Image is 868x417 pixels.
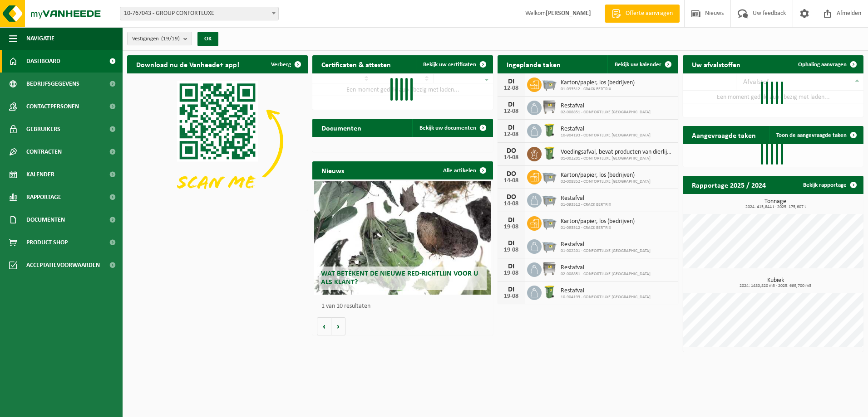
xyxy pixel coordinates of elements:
span: 01-093512 - CRACK BERTRIX [561,225,635,231]
div: DI [502,263,520,270]
img: WB-2500-GAL-GY-01 [542,192,557,207]
span: Offerte aanvragen [623,9,675,18]
div: 12-08 [502,85,520,92]
a: Bekijk uw documenten [412,119,492,137]
a: Alle artikelen [436,161,492,179]
div: 19-08 [502,224,520,230]
span: 01-002201 - CONFORTLUXE [GEOGRAPHIC_DATA] [561,248,651,254]
span: 01-093512 - CRACK BERTRIX [561,87,635,92]
h2: Nieuws [312,161,353,179]
span: Voedingsafval, bevat producten van dierlijke oorsprong, onverpakt, categorie 3 [561,149,674,156]
span: Bedrijfsgegevens [26,73,79,95]
a: Ophaling aanvragen [791,55,863,73]
img: WB-1100-GAL-GY-02 [542,261,557,276]
img: Download de VHEPlus App [127,73,308,209]
span: Ophaling aanvragen [798,62,847,68]
img: WB-0240-HPE-GN-50 [542,145,557,161]
span: 10-767043 - GROUP CONFORTLUXE [120,7,279,20]
h2: Certificaten & attesten [312,55,400,73]
span: Verberg [271,62,291,68]
span: Product Shop [26,231,68,254]
span: 02-008852 - CONFORTLUXE [GEOGRAPHIC_DATA] [561,179,651,184]
a: Bekijk rapportage [796,176,863,194]
div: DO [502,170,520,178]
a: Bekijk uw kalender [607,55,677,73]
img: WB-0240-HPE-GN-50 [542,122,557,138]
a: Wat betekent de nieuwe RED-richtlijn voor u als klant? [314,181,491,295]
div: 14-08 [502,155,520,161]
span: Restafval [561,287,651,295]
div: DI [502,124,520,131]
span: Karton/papier, los (bedrijven) [561,172,651,179]
div: 19-08 [502,247,520,253]
span: Restafval [561,102,651,110]
img: WB-2500-GAL-GY-01 [542,238,557,253]
button: Vorige [317,317,331,335]
span: Contracten [26,141,62,163]
p: 1 van 10 resultaten [321,303,488,310]
strong: [PERSON_NAME] [546,10,591,17]
button: Verberg [264,55,307,73]
span: Vestigingen [132,32,180,46]
span: 02-008851 - CONFORTLUXE [GEOGRAPHIC_DATA] [561,110,651,115]
button: OK [197,32,218,46]
span: 10-904193 - CONFORTLUXE [GEOGRAPHIC_DATA] [561,133,651,138]
span: Restafval [561,241,651,248]
button: Volgende [331,317,345,335]
div: 14-08 [502,201,520,207]
span: Restafval [561,195,611,202]
span: Karton/papier, los (bedrijven) [561,218,635,225]
span: 02-008851 - CONFORTLUXE [GEOGRAPHIC_DATA] [561,272,651,277]
span: 10-767043 - GROUP CONFORTLUXE [120,7,278,20]
img: WB-1100-GAL-GY-02 [542,99,557,115]
span: Dashboard [26,50,60,73]
h2: Rapportage 2025 / 2024 [683,176,775,194]
div: DO [502,194,520,201]
div: DO [502,147,520,155]
div: DI [502,286,520,293]
span: Bekijk uw documenten [419,125,476,131]
div: 19-08 [502,270,520,276]
h3: Kubiek [687,277,863,288]
img: WB-2500-GAL-GY-01 [542,169,557,184]
div: 14-08 [502,178,520,184]
h2: Download nu de Vanheede+ app! [127,55,248,73]
count: (19/19) [161,36,180,42]
span: Toon de aangevraagde taken [776,132,847,138]
span: Restafval [561,126,651,133]
div: 12-08 [502,131,520,138]
span: Contactpersonen [26,95,79,118]
a: Toon de aangevraagde taken [769,126,863,144]
span: Gebruikers [26,118,60,141]
div: DI [502,101,520,108]
span: Rapportage [26,186,61,208]
div: DI [502,78,520,85]
img: WB-2500-GAL-GY-01 [542,76,557,92]
span: Acceptatievoorwaarden [26,254,100,276]
a: Bekijk uw certificaten [416,55,492,73]
span: 10-904193 - CONFORTLUXE [GEOGRAPHIC_DATA] [561,295,651,300]
span: 2024: 415,844 t - 2025: 175,607 t [687,205,863,209]
span: Karton/papier, los (bedrijven) [561,79,635,87]
span: Restafval [561,264,651,272]
div: 12-08 [502,108,520,115]
img: WB-2500-GAL-GY-01 [542,215,557,230]
span: Navigatie [26,27,54,50]
button: Vestigingen(19/19) [127,32,192,45]
span: Bekijk uw certificaten [423,62,476,68]
span: 01-002201 - CONFORTLUXE [GEOGRAPHIC_DATA] [561,156,674,161]
span: Documenten [26,208,65,231]
h2: Documenten [312,119,370,136]
h2: Ingeplande taken [498,55,570,73]
span: 01-093512 - CRACK BERTRIX [561,202,611,208]
img: WB-0240-HPE-GN-50 [542,284,557,300]
span: 2024: 1480,820 m3 - 2025: 669,700 m3 [687,284,863,288]
span: Wat betekent de nieuwe RED-richtlijn voor u als klant? [321,270,478,286]
h3: Tonnage [687,199,863,209]
h2: Aangevraagde taken [683,126,765,144]
div: DI [502,217,520,224]
div: 19-08 [502,293,520,300]
a: Offerte aanvragen [605,5,680,23]
h2: Uw afvalstoffen [683,55,750,73]
div: DI [502,240,520,247]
